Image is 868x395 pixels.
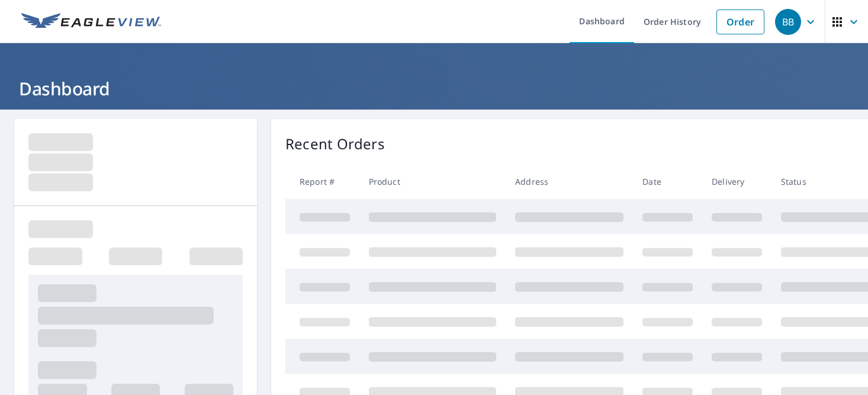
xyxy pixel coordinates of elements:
th: Delivery [702,164,771,199]
h1: Dashboard [14,76,854,101]
div: BB [775,9,801,35]
a: Order [716,9,764,34]
th: Report # [285,164,359,199]
th: Date [633,164,702,199]
th: Product [359,164,506,199]
p: Recent Orders [285,133,385,155]
img: EV Logo [21,13,161,31]
th: Address [506,164,633,199]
